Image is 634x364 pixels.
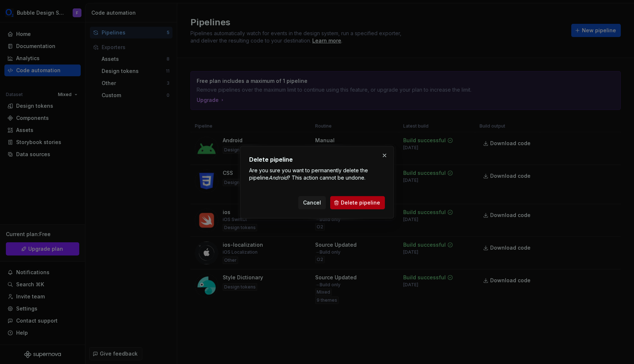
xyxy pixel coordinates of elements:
button: Delete pipeline [330,196,385,209]
i: Android [269,174,288,181]
button: Cancel [298,196,326,209]
span: Cancel [303,199,321,206]
span: Delete pipeline [341,199,380,206]
p: Are you sure you want to permanently delete the pipeline ? This action cannot be undone. [249,167,385,181]
h2: Delete pipeline [249,155,385,164]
